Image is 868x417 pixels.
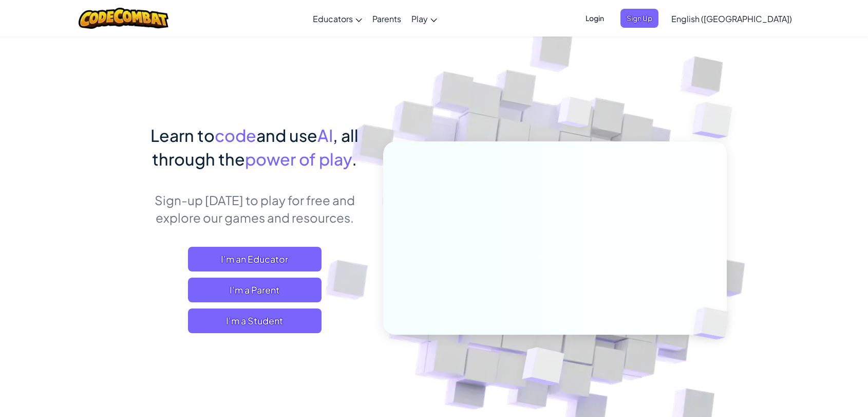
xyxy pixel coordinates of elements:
[671,13,792,24] span: English ([GEOGRAPHIC_DATA])
[188,278,322,302] a: I'm a Parent
[188,247,322,271] a: I'm an Educator
[313,13,353,24] span: Educators
[308,5,367,32] a: Educators
[188,309,322,333] button: I'm a Student
[579,9,610,28] button: Login
[352,149,357,169] span: .
[497,325,589,411] img: Overlap cubes
[620,9,658,28] button: Sign Up
[245,149,352,169] span: power of play
[666,5,797,32] a: English ([GEOGRAPHIC_DATA])
[411,13,428,24] span: Play
[539,77,613,153] img: Overlap cubes
[317,125,333,146] span: AI
[150,125,215,146] span: Learn to
[141,191,368,226] p: Sign-up [DATE] to play for free and explore our games and resources.
[215,125,256,146] span: code
[406,5,442,32] a: Play
[256,125,317,146] span: and use
[367,5,406,32] a: Parents
[676,286,753,361] img: Overlap cubes
[79,8,168,29] img: CodeCombat logo
[672,77,761,164] img: Overlap cubes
